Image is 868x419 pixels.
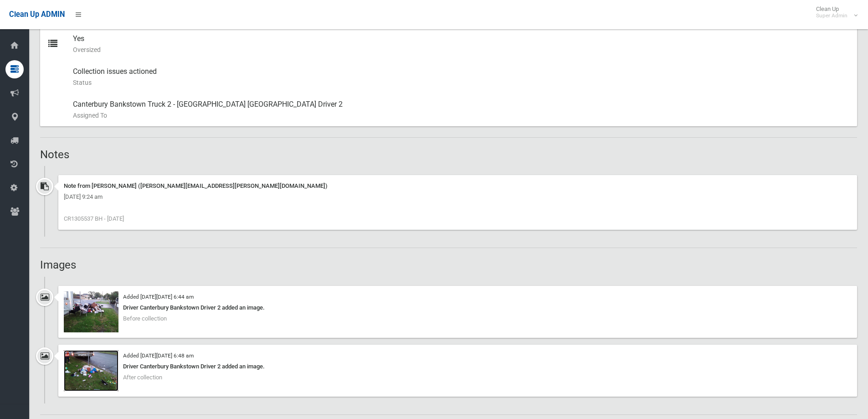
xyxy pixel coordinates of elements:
[123,294,194,300] small: Added [DATE][DATE] 6:44 am
[123,352,194,359] small: Added [DATE][DATE] 6:48 am
[73,28,850,61] div: Yes
[64,181,852,191] div: Note from [PERSON_NAME] ([PERSON_NAME][EMAIL_ADDRESS][PERSON_NAME][DOMAIN_NAME])
[73,77,850,88] small: Status
[816,12,847,19] small: Super Admin
[64,215,124,222] span: CR1305537 BH - [DATE]
[73,61,850,93] div: Collection issues actioned
[64,291,118,332] img: 2025-08-1106.44.227560085877039671076.jpg
[64,302,852,313] div: Driver Canterbury Bankstown Driver 2 added an image.
[812,5,857,19] span: Clean Up
[40,259,857,271] h2: Images
[64,350,118,391] img: 2025-08-1106.48.386679056296345765619.jpg
[73,44,850,55] small: Oversized
[64,361,852,372] div: Driver Canterbury Bankstown Driver 2 added an image.
[123,315,167,322] span: Before collection
[9,10,65,19] span: Clean Up ADMIN
[73,93,850,126] div: Canterbury Bankstown Truck 2 - [GEOGRAPHIC_DATA] [GEOGRAPHIC_DATA] Driver 2
[73,110,850,121] small: Assigned To
[123,374,162,381] span: After collection
[64,191,852,202] div: [DATE] 9:24 am
[40,149,857,160] h2: Notes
